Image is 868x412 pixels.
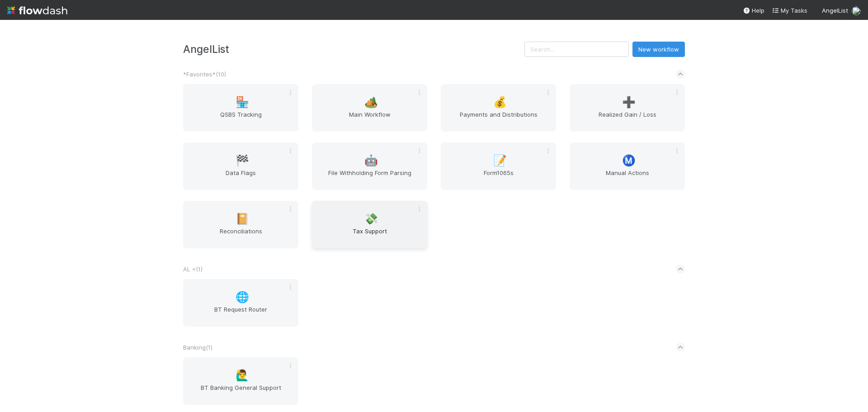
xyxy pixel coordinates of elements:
div: Help [743,6,764,15]
h3: AngelList [183,43,524,55]
span: Payments and Distributions [444,110,552,128]
span: 🏪 [236,96,249,108]
span: QSBS Tracking [187,110,295,128]
a: 📔Reconciliations [183,201,298,248]
span: 📔 [236,213,249,225]
a: 💸Tax Support [312,201,427,248]
span: Realized Gain / Loss [573,110,681,128]
span: 💰 [493,96,507,108]
span: 📝 [493,155,507,166]
span: 💸 [364,213,378,225]
a: 🏕️Main Workflow [312,84,427,132]
a: 🤖File Withholding Form Parsing [312,142,427,190]
span: My Tasks [772,7,807,14]
input: Search... [524,42,629,57]
a: 🏁Data Flags [183,142,298,190]
img: avatar_cfa6ccaa-c7d9-46b3-b608-2ec56ecf97ad.png [852,6,861,15]
span: BT Banking General Support [187,383,295,401]
span: 🏁 [236,155,249,166]
span: Ⓜ️ [622,155,636,166]
span: 🤖 [364,155,378,166]
span: Manual Actions [573,168,681,186]
span: AngelList [822,7,848,14]
span: Tax Support [316,227,424,245]
a: Ⓜ️Manual Actions [570,142,685,190]
span: Main Workflow [316,110,424,128]
span: Form1065s [444,168,552,186]
span: AL < ( 1 ) [183,265,203,273]
span: Reconciliations [187,227,295,245]
a: 💰Payments and Distributions [441,84,556,132]
span: Banking ( 1 ) [183,344,212,351]
a: 🌐BT Request Router [183,279,298,327]
span: 🌐 [236,291,249,303]
button: New workflow [632,42,685,57]
span: 🏕️ [364,96,378,108]
span: *Favorites* ( 10 ) [183,71,226,78]
a: 🏪QSBS Tracking [183,84,298,132]
a: 📝Form1065s [441,142,556,190]
span: BT Request Router [187,305,295,323]
span: 🙋‍♂️ [236,369,249,381]
a: ➕Realized Gain / Loss [570,84,685,132]
a: 🙋‍♂️BT Banking General Support [183,357,298,405]
span: ➕ [622,96,636,108]
span: Data Flags [187,168,295,186]
span: File Withholding Form Parsing [316,168,424,186]
img: logo-inverted-e16ddd16eac7371096b0.svg [7,3,67,18]
a: My Tasks [772,6,807,15]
